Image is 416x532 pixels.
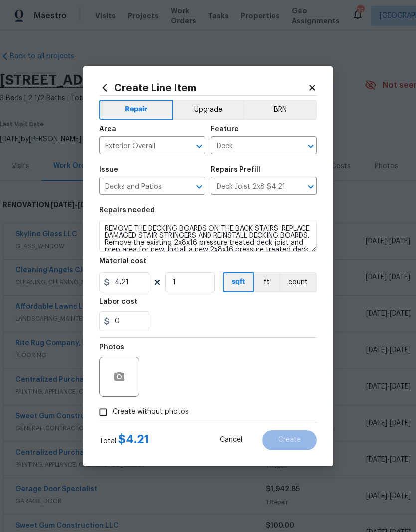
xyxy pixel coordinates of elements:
[99,344,124,351] h5: Photos
[211,166,260,173] h5: Repairs Prefill
[204,430,258,450] button: Cancel
[113,407,189,417] span: Create without photos
[118,433,149,445] span: $ 4.21
[192,180,206,194] button: Open
[99,220,317,252] textarea: REMOVE THE DECKING BOARDS ON THE BACK STAIRS. REPLACE DAMAGED STAIR STRINGERS AND REINSTALL DECKI...
[262,430,317,450] button: Create
[304,180,318,194] button: Open
[99,126,116,133] h5: Area
[304,139,318,153] button: Open
[99,166,118,173] h5: Issue
[279,272,317,292] button: count
[254,272,279,292] button: ft
[99,298,137,305] h5: Labor cost
[173,100,244,120] button: Upgrade
[278,436,301,444] span: Create
[99,82,308,93] h2: Create Line Item
[243,100,317,120] button: BRN
[99,207,155,214] h5: Repairs needed
[99,434,149,446] div: Total
[220,436,242,444] span: Cancel
[211,126,239,133] h5: Feature
[99,100,173,120] button: Repair
[99,258,146,265] h5: Material cost
[192,139,206,153] button: Open
[223,272,254,292] button: sqft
